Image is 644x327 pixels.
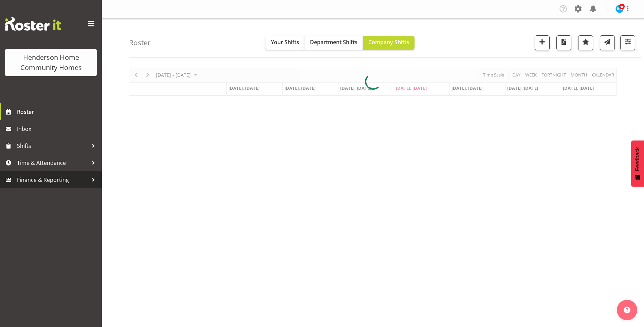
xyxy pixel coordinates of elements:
span: Feedback [634,147,641,171]
button: Department Shifts [305,36,363,50]
button: Send a list of all shifts for the selected filtered period to all rostered employees. [600,35,615,50]
span: Inbox [17,124,98,134]
span: Department Shifts [310,38,357,46]
button: Company Shifts [363,36,415,50]
span: Shifts [17,141,88,151]
img: help-xxl-2.png [624,307,630,313]
button: Feedback - Show survey [631,140,644,187]
button: Add a new shift [535,35,550,50]
button: Highlight an important date within the roster. [578,35,593,50]
span: Your Shifts [271,38,299,46]
img: barbara-dunlop8515.jpg [615,5,624,13]
button: Download a PDF of the roster according to the set date range. [556,35,571,50]
h4: Roster [129,39,151,47]
span: Time & Attendance [17,158,88,168]
button: Filter Shifts [620,35,635,50]
span: Company Shifts [368,38,409,46]
img: Rosterit website logo [5,17,61,31]
div: Henderson Home Community Homes [12,52,90,73]
span: Finance & Reporting [17,175,88,185]
span: Roster [17,107,98,117]
button: Your Shifts [265,36,305,50]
